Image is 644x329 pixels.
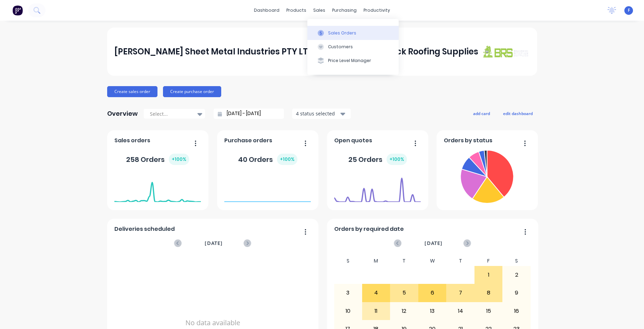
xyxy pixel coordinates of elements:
div: 11 [362,302,390,320]
button: 4 status selected [292,109,351,119]
div: Sales Orders [328,30,356,36]
div: sales [310,5,329,16]
div: 14 [447,302,474,320]
div: T [390,256,418,266]
div: Price Level Manager [328,58,371,64]
div: 9 [503,284,530,301]
div: + 100 % [387,154,407,165]
div: 40 Orders [238,154,297,165]
div: 4 status selected [296,110,339,117]
div: 7 [447,284,474,301]
div: 8 [475,284,502,301]
div: T [446,256,474,266]
button: Customers [307,40,399,54]
div: Customers [328,44,353,50]
span: Sales orders [114,136,150,145]
div: 2 [503,266,530,284]
span: [DATE] [425,239,442,247]
span: [DATE] [205,239,223,247]
div: W [418,256,447,266]
div: 13 [419,302,446,320]
div: 16 [503,302,530,320]
div: 5 [390,284,418,301]
div: purchasing [329,5,360,16]
span: Purchase orders [224,136,272,145]
div: 258 Orders [126,154,189,165]
div: products [283,5,310,16]
div: 1 [475,266,502,284]
span: Orders by status [444,136,492,145]
span: F [628,7,630,13]
button: Sales Orders [307,26,399,40]
div: S [502,256,531,266]
button: edit dashboard [499,109,537,118]
img: J A Sheet Metal Industries PTY LTD trading as Brunswick Roofing Supplies [481,45,530,58]
button: add card [469,109,494,118]
div: 10 [334,302,362,320]
div: + 100 % [277,154,297,165]
button: Price Level Manager [307,54,399,68]
div: 15 [475,302,502,320]
img: Factory [12,5,23,16]
div: 3 [334,284,362,301]
div: + 100 % [169,154,189,165]
div: productivity [360,5,393,16]
div: 4 [362,284,390,301]
a: dashboard [251,5,283,16]
div: M [362,256,390,266]
button: Create sales order [107,86,157,97]
div: F [474,256,503,266]
button: Create purchase order [163,86,221,97]
div: [PERSON_NAME] Sheet Metal Industries PTY LTD trading as Brunswick Roofing Supplies [114,45,478,59]
div: Overview [107,107,138,121]
div: S [334,256,362,266]
span: Open quotes [334,136,372,145]
div: 25 Orders [348,154,407,165]
div: 12 [390,302,418,320]
div: 6 [419,284,446,301]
